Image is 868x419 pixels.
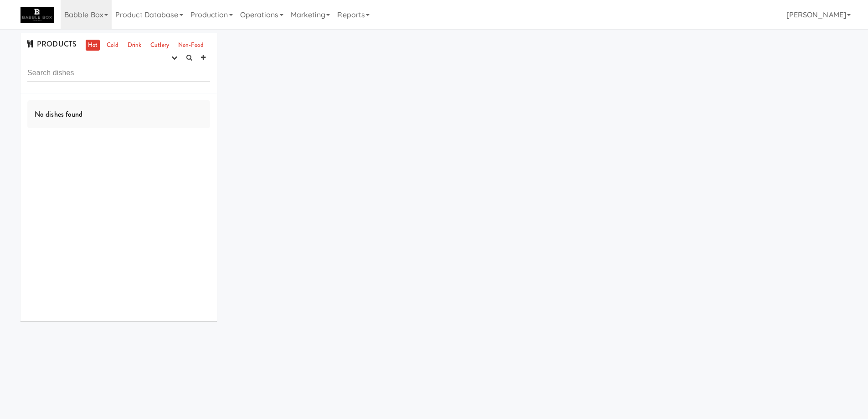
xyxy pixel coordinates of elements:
img: Micromart [21,7,54,23]
input: Search dishes [27,65,210,82]
a: Hot [86,40,100,51]
a: Cutlery [148,40,171,51]
span: PRODUCTS [27,39,77,49]
a: Cold [104,40,120,51]
a: Non-Food [176,40,206,51]
a: Drink [125,40,144,51]
div: No dishes found [27,100,210,129]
